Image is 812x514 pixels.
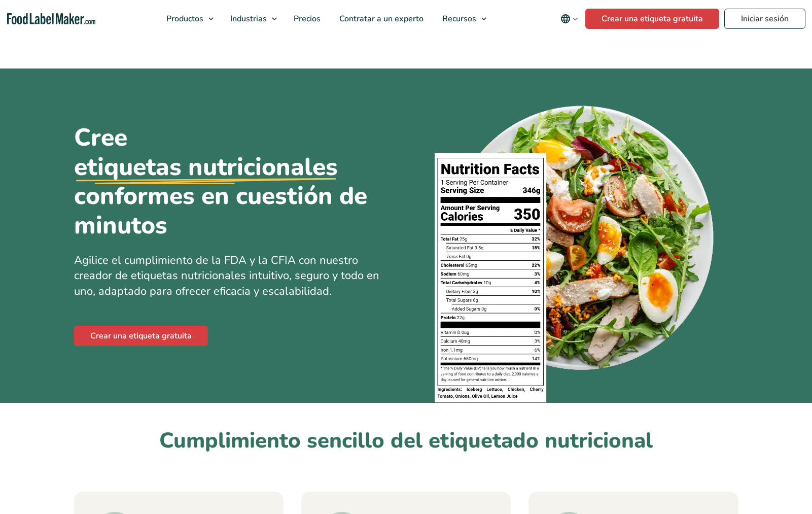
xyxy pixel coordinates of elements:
u: etiquetas nutricionales [74,153,338,182]
h2: Cumplimiento sencillo del etiquetado nutricional [74,427,738,455]
a: Food Label Maker homepage [7,13,95,25]
h1: Cree conformes en cuestión de minutos [74,123,368,241]
a: Iniciar sesión [724,9,805,29]
span: Agilice el cumplimiento de la FDA y la CFIA con nuestro creador de etiquetas nutricionales intuit... [74,253,379,299]
span: Contratar a un experto [336,13,425,24]
span: Industrias [227,13,268,24]
img: Un plato de comida con una etiqueta de información nutricional encima. [435,99,717,403]
span: Recursos [439,13,477,24]
a: Crear una etiqueta gratuita [585,9,719,29]
a: Crear una etiqueta gratuita [74,326,208,346]
span: Precios [291,13,322,24]
button: Change language [553,9,585,29]
span: Productos [163,13,204,24]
